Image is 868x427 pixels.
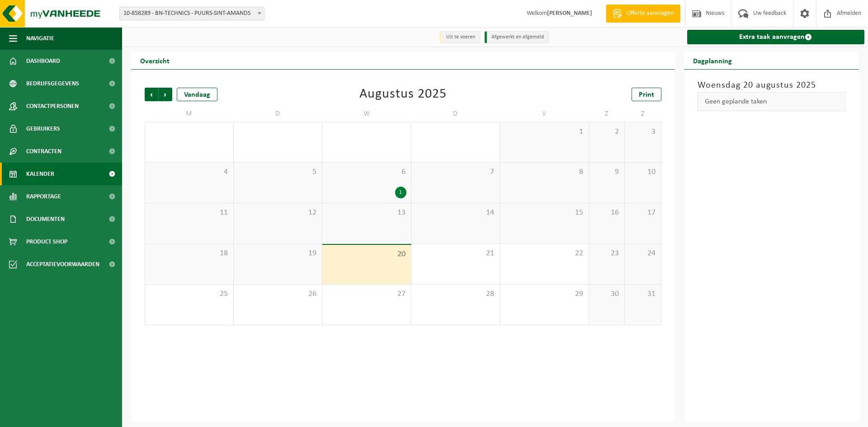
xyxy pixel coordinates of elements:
span: 8 [505,167,584,177]
span: 23 [594,249,620,258]
span: 7 [416,167,495,177]
span: Product Shop [26,230,67,253]
span: 10-858289 - BN-TECHNICS - PUURS-SINT-AMANDS [120,7,264,20]
div: Vandaag [177,88,217,101]
span: Rapportage [26,185,61,208]
span: Documenten [26,208,65,230]
span: Gebruikers [26,117,60,140]
li: Uit te voeren [439,31,480,43]
span: Navigatie [26,27,54,50]
span: 24 [629,249,656,258]
span: 10 [629,167,656,177]
span: 16 [594,208,620,218]
span: 1 [505,127,584,137]
td: Z [625,106,661,122]
li: Afgewerkt en afgemeld [485,31,549,43]
span: 5 [238,167,318,177]
span: 2 [594,127,620,137]
span: 31 [629,289,656,299]
span: Offerte aanvragen [624,9,676,18]
span: 10-858289 - BN-TECHNICS - PUURS-SINT-AMANDS [119,7,264,20]
span: 17 [629,208,656,218]
div: 1 [395,187,406,198]
td: D [234,106,323,122]
span: 15 [505,208,584,218]
span: 18 [150,249,229,258]
h2: Overzicht [131,52,179,69]
span: 26 [238,289,318,299]
span: Vorige [145,88,158,101]
td: V [500,106,589,122]
span: 13 [327,208,406,218]
h3: Woensdag 20 augustus 2025 [698,79,846,92]
span: Print [639,91,654,99]
span: 6 [327,167,406,177]
span: 9 [594,167,620,177]
span: 28 [416,289,495,299]
a: Extra taak aanvragen [687,30,865,44]
span: 12 [238,208,318,218]
h2: Dagplanning [684,52,741,69]
td: D [411,106,500,122]
span: 21 [416,249,495,258]
span: 27 [327,289,406,299]
span: 30 [594,289,620,299]
span: 19 [238,249,318,258]
span: 11 [150,208,229,218]
div: Geen geplande taken [698,92,846,111]
span: 22 [505,249,584,258]
span: 4 [150,167,229,177]
a: Offerte aanvragen [606,5,680,23]
span: Contracten [26,140,61,163]
td: Z [589,106,625,122]
td: W [322,106,411,122]
span: 14 [416,208,495,218]
span: Kalender [26,163,54,185]
span: Acceptatievoorwaarden [26,253,99,276]
div: Augustus 2025 [359,88,447,101]
span: Bedrijfsgegevens [26,72,79,95]
span: Volgende [159,88,172,101]
td: M [145,106,234,122]
span: 29 [505,289,584,299]
span: 25 [150,289,229,299]
span: 3 [629,127,656,137]
span: Dashboard [26,50,60,72]
a: Print [632,88,661,101]
span: 20 [327,249,406,259]
span: Contactpersonen [26,95,79,117]
strong: [PERSON_NAME] [547,10,592,17]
